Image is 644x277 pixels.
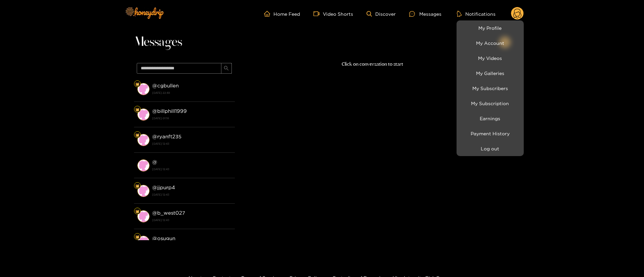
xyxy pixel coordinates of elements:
a: My Galleries [458,67,522,79]
a: My Subscription [458,97,522,109]
a: My Account [458,37,522,49]
a: My Videos [458,52,522,64]
button: Log out [458,143,522,154]
a: Payment History [458,128,522,139]
a: My Profile [458,22,522,34]
a: Earnings [458,113,522,124]
a: My Subscribers [458,82,522,94]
